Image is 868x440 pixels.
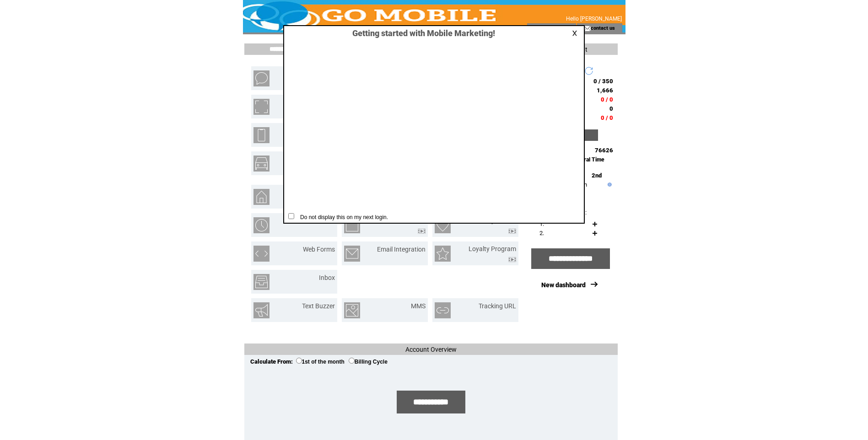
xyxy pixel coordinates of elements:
span: Calculate From: [250,358,293,365]
a: Web Forms [303,246,335,253]
input: 1st of the month [296,358,302,364]
span: 0 [609,105,613,112]
a: Tracking URL [479,302,516,310]
img: inbox.png [253,274,270,290]
span: 76626 [595,147,613,154]
a: Email Integration [377,246,426,253]
img: video.png [418,229,426,234]
img: tracking-url.png [435,302,451,318]
span: 1,666 [597,87,613,94]
img: contact_us_icon.gif [584,25,591,32]
img: email-integration.png [344,246,360,262]
span: 1. [539,220,544,227]
img: web-forms.png [253,246,270,262]
a: Inbox [319,274,335,281]
a: MMS [411,302,426,310]
a: contact us [591,25,615,31]
img: text-to-win.png [344,217,360,233]
img: mms.png [344,302,360,318]
img: birthday-wishes.png [435,217,451,233]
span: 0 / 350 [593,78,613,85]
span: Getting started with Mobile Marketing! [343,28,495,38]
img: mobile-websites.png [253,127,270,143]
span: 2. [539,230,544,236]
span: 0 / 0 [601,96,613,103]
img: scheduled-tasks.png [253,217,270,233]
img: text-buzzer.png [253,302,270,318]
input: Billing Cycle [349,358,355,364]
span: Do not display this on my next login. [296,214,388,220]
span: 2nd [592,172,602,179]
img: property-listing.png [253,189,270,205]
img: mobile-coupons.png [253,99,270,115]
img: help.gif [605,182,612,187]
img: vehicle-listing.png [253,156,270,172]
label: Billing Cycle [349,359,388,365]
span: Central Time [572,156,604,163]
label: 1st of the month [296,359,345,365]
img: loyalty-program.png [435,246,451,262]
span: Hello [PERSON_NAME] [566,16,622,22]
span: 0 / 0 [601,114,613,121]
img: video.png [508,257,516,262]
img: video.png [508,229,516,234]
img: account_icon.gif [541,25,548,32]
img: text-blast.png [253,70,270,86]
a: New dashboard [541,281,586,289]
span: Account Overview [405,346,457,353]
a: Loyalty Program [469,245,516,252]
a: Text Buzzer [302,302,335,310]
